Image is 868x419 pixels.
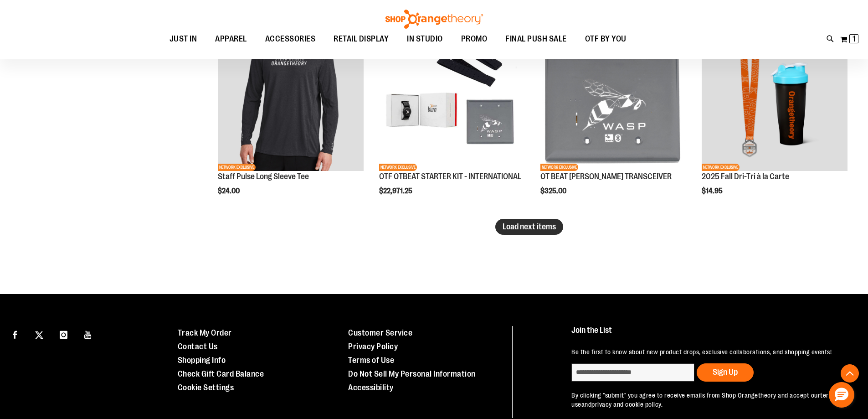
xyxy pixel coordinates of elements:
a: Terms of Use [348,356,394,365]
button: Sign Up [697,363,754,382]
span: RETAIL DISPLAY [334,29,389,49]
span: $22,971.25 [379,187,414,195]
a: Accessibility [348,383,394,392]
a: APPAREL [206,29,256,50]
a: terms of use [571,392,844,408]
a: privacy and cookie policy. [591,401,663,408]
p: By clicking "submit" you agree to receive emails from Shop Orangetheory and accept our and [571,391,847,409]
a: Privacy Policy [348,342,398,351]
span: FINAL PUSH SALE [505,29,567,49]
span: $24.00 [218,187,241,195]
a: JUST IN [160,29,206,50]
span: NETWORK EXCLUSIVE [540,164,578,171]
a: Staff Pulse Long Sleeve Tee [218,172,309,181]
a: Check Gift Card Balance [178,369,264,378]
div: product [375,21,529,219]
a: IN STUDIO [398,29,452,49]
span: NETWORK EXCLUSIVE [379,164,417,171]
span: JUST IN [169,29,197,49]
h4: Join the List [571,326,847,343]
div: product [213,21,368,219]
a: Customer Service [348,328,412,337]
span: 1 [853,34,856,43]
a: Visit our X page [31,326,47,342]
img: Shop Orangetheory [384,10,484,29]
span: IN STUDIO [407,29,443,49]
span: APPAREL [215,29,247,49]
a: FINAL PUSH SALE [496,29,576,50]
a: Cookie Settings [178,383,234,392]
img: Product image for Pulse Long Sleeve Tee [218,26,364,171]
span: NETWORK EXCLUSIVE [702,164,740,171]
a: ACCESSORIES [256,29,325,50]
span: $14.95 [702,187,724,195]
p: Be the first to know about new product drops, exclusive collaborations, and shopping events! [571,347,847,357]
span: Sign Up [713,367,738,377]
span: $325.00 [540,187,568,195]
button: Hello, have a question? Let’s chat. [829,382,854,408]
a: OTF OTBEAT STARTER KIT - INTERNATIONALNETWORK EXCLUSIVE [379,26,525,173]
button: Back To Top [841,364,859,383]
a: OTF OTBEAT STARTER KIT - INTERNATIONAL [379,172,521,181]
a: OT BEAT [PERSON_NAME] TRANSCEIVER [540,172,672,181]
span: Load next items [503,222,556,231]
span: NETWORK EXCLUSIVE [218,164,256,171]
img: Product image for OT BEAT POE TRANSCEIVER [540,26,686,171]
span: OTF BY YOU [585,29,627,49]
a: Visit our Instagram page [56,326,72,342]
a: Track My Order [178,328,232,337]
a: Shopping Info [178,356,226,365]
a: Visit our Facebook page [7,326,23,342]
a: Product image for OT BEAT POE TRANSCEIVERNETWORK EXCLUSIVE [540,26,686,173]
a: Visit our Youtube page [80,326,96,342]
input: enter email [571,363,694,382]
a: PROMO [452,29,497,50]
a: 2025 Fall Dri-Tri à la Carte [702,172,789,181]
img: Twitter [35,331,43,339]
a: RETAIL DISPLAY [324,29,398,50]
a: OTF BY YOU [576,29,636,50]
div: product [536,21,691,219]
span: ACCESSORIES [265,29,316,49]
a: Contact Us [178,342,218,351]
div: product [697,21,852,219]
button: Load next items [495,219,563,235]
a: Product image for Pulse Long Sleeve TeeNETWORK EXCLUSIVE [218,26,364,173]
img: 2025 Fall Dri-Tri à la Carte [702,26,847,171]
a: 2025 Fall Dri-Tri à la CarteNEWNETWORK EXCLUSIVE [702,26,847,173]
a: Do Not Sell My Personal Information [348,369,476,378]
span: PROMO [461,29,488,49]
img: OTF OTBEAT STARTER KIT - INTERNATIONAL [379,26,525,171]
